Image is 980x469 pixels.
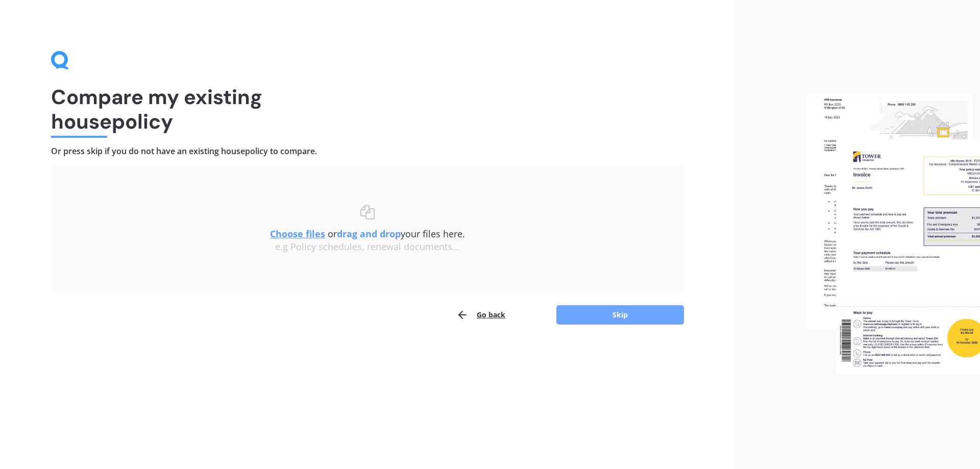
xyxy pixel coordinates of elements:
button: Skip [556,305,684,325]
span: or your files here. [270,228,465,240]
h4: Or press skip if you do not have an existing house policy to compare. [51,146,684,157]
u: Choose files [270,228,325,240]
div: e.g Policy schedules, renewal documents... [71,241,664,253]
img: files.webp [806,94,980,375]
h1: Compare my existing house policy [51,85,684,134]
button: Go back [456,305,505,325]
b: drag and drop [337,228,401,240]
